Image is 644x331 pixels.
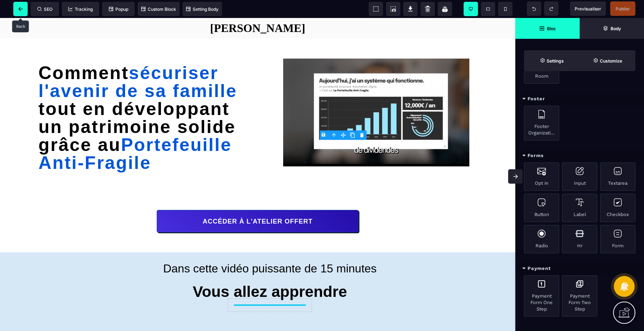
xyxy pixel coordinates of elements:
[109,6,128,12] span: Popup
[600,162,635,191] div: Textarea
[616,6,630,12] span: Publier
[37,6,52,12] span: SEO
[386,2,400,16] span: Screenshot
[524,225,559,253] div: Radio
[600,194,635,222] div: Checkbox
[283,41,470,148] img: ebd01139a3ccbbfbeff12f53acd2016d_VSL_JOAN_3.mp4-low.gif
[580,50,635,71] span: Open Style Manager
[562,275,597,317] div: Payment Form Two Step
[68,6,93,12] span: Tracking
[580,18,644,39] span: Open Layer Manager
[524,194,559,222] div: Button
[186,6,218,12] span: Setting Body
[611,26,621,31] strong: Body
[547,58,564,64] strong: Settings
[524,275,559,317] div: Payment Form One Step
[38,46,258,154] div: Comment tout en développant un patrimoine solide grâce au
[157,192,359,215] button: ACCÉDER À L'ATELIER OFFERT
[141,6,176,12] span: Custom Block
[562,225,597,253] div: Hr
[600,225,635,253] div: Form
[515,18,580,39] span: Open Blocks
[163,244,377,257] span: Dans cette vidéo puissante de 15 minutes
[515,92,644,106] div: Footer
[515,262,644,275] div: Payment
[369,2,383,16] span: View components
[600,58,622,64] strong: Customize
[30,268,510,283] h1: Vous allez apprendre
[524,106,559,141] div: Footer Organization
[570,1,606,16] span: Preview
[562,162,597,191] div: Input
[515,149,644,162] div: Forms
[524,50,580,71] span: Settings
[562,194,597,222] div: Label
[575,6,601,12] span: Previsualiser
[547,26,556,31] strong: Bloc
[524,162,559,191] div: Opt in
